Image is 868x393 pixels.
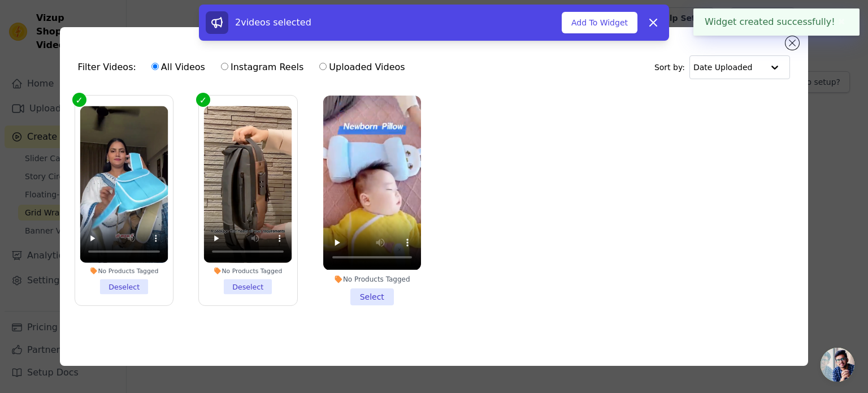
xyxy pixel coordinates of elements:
[204,267,292,275] div: No Products Tagged
[821,348,854,382] a: Open chat
[654,55,791,79] div: Sort by:
[151,60,206,75] label: All Videos
[323,275,421,284] div: No Products Tagged
[80,267,168,275] div: No Products Tagged
[562,12,637,33] button: Add To Widget
[693,8,860,36] div: Widget created successfully!
[235,17,311,28] span: 2 videos selected
[835,15,848,29] button: Close
[220,60,304,75] label: Instagram Reels
[319,60,405,75] label: Uploaded Videos
[78,54,411,80] div: Filter Videos:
